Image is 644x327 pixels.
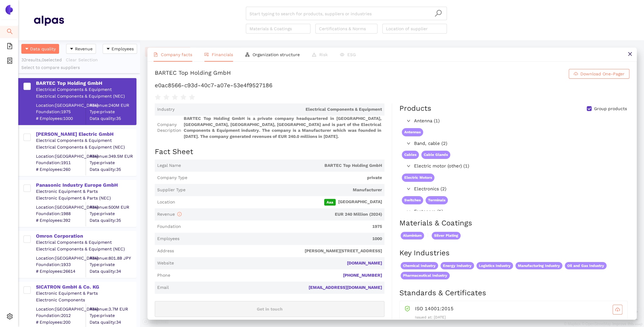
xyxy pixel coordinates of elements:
[405,305,410,311] span: safety-certificate
[178,199,382,206] span: [GEOGRAPHIC_DATA]
[399,248,629,258] h2: Key Industries
[36,233,136,239] div: Omron Corporation
[36,189,136,195] div: Electronic Equipment & Parts
[515,262,562,270] span: Manufacturing Industry
[212,52,233,57] span: Financials
[30,45,56,52] span: Data quality
[402,174,434,182] span: Electric Motors
[36,306,86,312] div: Location: [GEOGRAPHIC_DATA]
[36,211,86,217] span: Foundation: 1988
[407,187,410,191] span: right
[399,184,629,194] div: Electronics (2)
[36,144,136,150] div: Electrical Components & Equipment (NEC)
[157,285,169,291] span: Email
[106,47,110,52] span: caret-down
[161,52,192,57] span: Company facts
[25,47,29,52] span: caret-down
[155,147,384,157] h2: Fact Sheet
[7,56,13,68] span: container
[36,115,86,121] span: # Employees: 1000
[172,94,178,100] span: star
[580,70,625,77] span: Download One-Pager
[245,52,249,57] span: apartment
[36,255,86,261] div: Location: [GEOGRAPHIC_DATA]
[163,94,169,100] span: star
[155,69,231,79] div: BARTEC Top Holding GmbH
[157,212,182,217] span: Revenue
[154,52,158,57] span: file-text
[157,260,174,266] span: Website
[434,9,442,17] span: search
[36,262,86,268] span: Foundation: 1933
[623,48,637,61] button: close
[399,103,431,114] div: Products
[157,236,179,242] span: Employees
[90,217,136,223] span: Data quality: 35
[180,94,186,100] span: star
[90,109,136,115] span: Type: private
[157,199,175,205] span: Location
[90,313,136,319] span: Type: private
[90,166,136,172] span: Data quality: 35
[415,305,622,314] div: ISO 14001:2015
[90,153,136,159] div: Revenue: 349.5M EUR
[36,239,136,246] div: Electrical Components & Equipment
[36,204,86,210] div: Location: [GEOGRAPHIC_DATA]
[157,272,170,278] span: Phone
[402,128,423,136] span: Antennas
[189,94,195,100] span: star
[36,80,136,87] div: BARTEC Top Holding GmbH
[69,47,74,52] span: caret-down
[184,116,382,139] span: BARTEC Top Holding GmbH is a private company headquartered in [GEOGRAPHIC_DATA], [GEOGRAPHIC_DATA...
[36,284,136,290] div: SICATRON GmbH & Co. KG
[401,232,424,239] span: Aluminium
[157,175,187,181] span: Company Type
[399,116,629,126] div: Antenna (1)
[36,290,136,296] div: Electronic Equipment & Parts
[157,224,181,230] span: Foundation
[177,212,182,216] span: info-circle
[21,57,62,62] span: 32 results, 0 selected
[75,45,93,52] span: Revenue
[421,151,450,159] span: Cable Glands
[402,196,423,204] span: Switches
[569,69,629,79] button: cloud-downloadDownload One-Pager
[399,218,629,228] h2: Materials & Coatings
[183,224,382,230] span: 1975
[36,246,136,252] div: Electrical Components & Equipment (NEC)
[157,163,181,169] span: Legal Name
[90,268,136,274] span: Data quality: 34
[90,319,136,325] span: Data quality: 34
[414,208,626,215] span: Fasteners (1)
[157,106,175,113] span: Industry
[399,139,629,149] div: Band, cable (2)
[407,164,410,168] span: right
[36,109,86,115] span: Foundation: 1975
[319,52,328,57] span: Risk
[36,102,86,108] div: Location: [GEOGRAPHIC_DATA]
[36,138,136,144] div: Electrical Components & Equipment
[103,44,137,54] button: caret-downEmployees
[476,262,513,270] span: Logistics Industry
[414,117,626,125] span: Antenna (1)
[36,319,86,325] span: # Employees: 200
[36,313,86,319] span: Foundation: 2012
[184,211,382,217] span: EUR 240 Million (2024)
[7,41,13,53] span: file-add
[592,106,629,112] span: Group products
[401,262,438,270] span: Chemical Industry
[402,151,419,159] span: Cables
[90,262,136,268] span: Type: private
[21,44,59,54] button: caret-downData quality
[90,102,136,108] div: Revenue: 240M EUR
[407,119,410,123] span: right
[401,272,450,279] span: Pharmaceutical Industry
[407,210,410,213] span: right
[36,93,136,99] div: Electrical Components & Equipment (NEC)
[36,160,86,166] span: Foundation: 1911
[574,72,578,77] span: cloud-download
[340,52,344,57] span: eye
[183,163,382,169] span: BARTEC Top Holding GmbH
[34,13,64,28] img: Homepage
[347,52,356,57] span: ESG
